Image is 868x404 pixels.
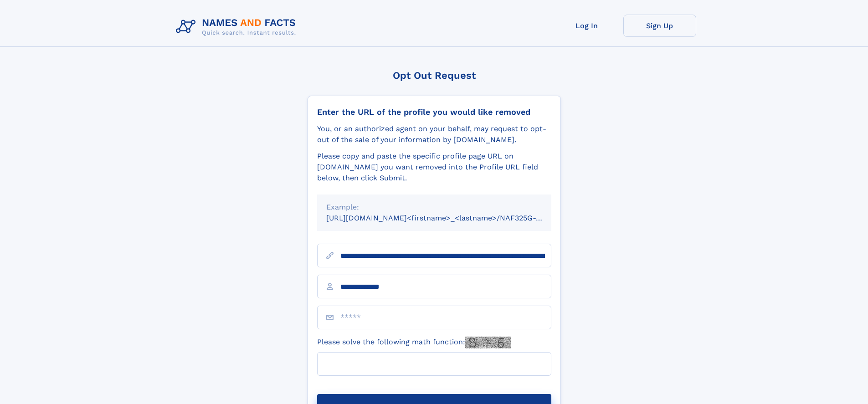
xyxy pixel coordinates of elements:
a: Log In [550,15,623,37]
div: Please copy and paste the specific profile page URL on [DOMAIN_NAME] you want removed into the Pr... [317,151,551,184]
div: Example: [326,202,542,213]
div: Enter the URL of the profile you would like removed [317,107,551,117]
small: [URL][DOMAIN_NAME]<firstname>_<lastname>/NAF325G-xxxxxxxx [326,214,569,222]
div: You, or an authorized agent on your behalf, may request to opt-out of the sale of your informatio... [317,123,551,145]
img: Logo Names and Facts [172,15,303,39]
label: Please solve the following math function: [317,337,511,348]
div: Opt Out Request [308,70,561,81]
a: Sign Up [623,15,696,37]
